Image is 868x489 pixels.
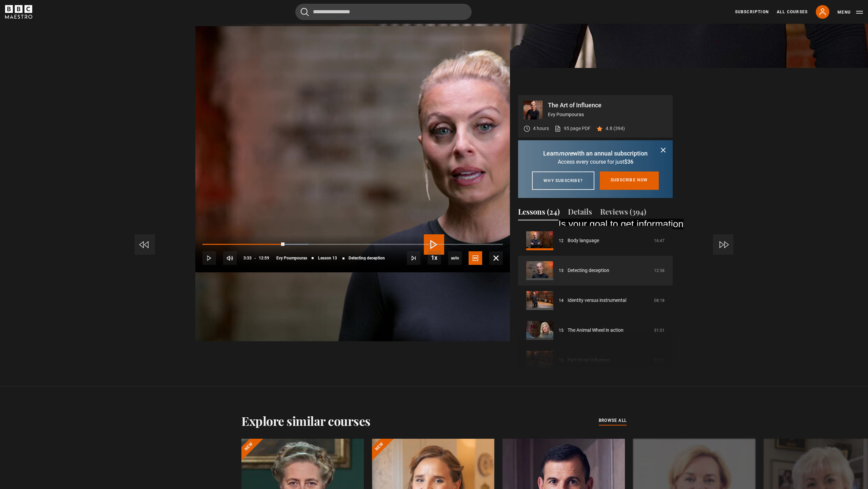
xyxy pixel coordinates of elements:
[600,206,646,220] button: Reviews (394)
[600,171,659,190] a: Subscribe now
[559,150,573,157] i: more
[568,327,624,334] a: The Animal Wheel in action
[568,267,609,274] a: Detecting deception
[518,206,560,220] button: Lessons (24)
[526,158,665,166] p: Access every course for just
[407,251,420,265] button: Next Lesson
[223,251,237,265] button: Mute
[448,251,462,265] div: Current quality: 1080p
[624,159,633,165] span: $36
[254,256,256,260] span: -
[469,251,482,265] button: Captions
[533,125,549,132] p: 4 hours
[318,256,337,260] span: Lesson 13
[532,171,594,190] a: Why subscribe?
[599,417,627,424] a: browse all
[276,256,307,260] span: Evy Poumpouras
[202,244,503,245] div: Progress Bar
[526,149,665,158] p: Learn with an annual subscription
[448,251,462,265] span: auto
[606,125,625,132] p: 4.8 (394)
[349,256,385,260] span: Detecting deception
[777,9,808,15] a: All Courses
[568,237,599,244] a: Body language
[548,111,667,118] p: Evy Poumpouras
[548,102,667,108] p: The Art of Influence
[837,9,863,16] button: Toggle navigation
[428,251,441,265] button: Playback Rate
[243,252,252,264] span: 3:33
[241,414,371,428] h2: Explore similar courses
[568,206,592,220] button: Details
[599,417,627,424] span: browse all
[568,297,626,304] a: Identity versus instrumental
[202,251,216,265] button: Play
[301,8,309,16] button: Submit the search query
[195,95,510,272] video-js: Video Player
[735,9,769,15] a: Subscription
[259,252,269,264] span: 12:59
[5,5,32,19] svg: BBC Maestro
[295,4,472,20] input: Search
[489,251,503,265] button: Fullscreen
[554,125,591,132] a: 95 page PDF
